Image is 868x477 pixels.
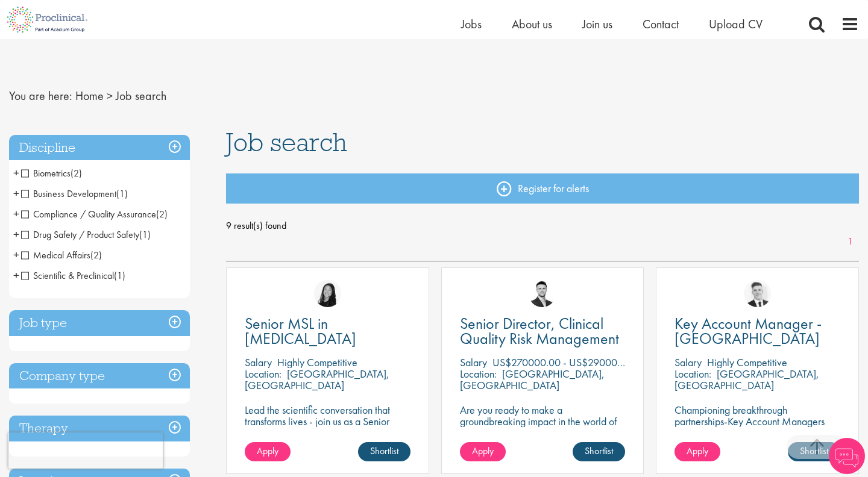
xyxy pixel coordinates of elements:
[13,184,19,202] span: +
[492,355,684,369] p: US$270000.00 - US$290000.00 per annum
[707,355,787,369] p: Highly Competitive
[582,16,612,32] a: Join us
[245,313,356,349] span: Senior MSL in [MEDICAL_DATA]
[114,269,125,282] span: (1)
[675,313,822,349] span: Key Account Manager - [GEOGRAPHIC_DATA]
[245,367,281,381] span: Location:
[156,208,168,220] span: (2)
[9,88,72,104] span: You are here:
[460,404,626,461] p: Are you ready to make a groundbreaking impact in the world of biotechnology? Join a growing compa...
[21,187,128,200] span: Business Development
[226,217,859,235] span: 9 result(s) found
[512,16,552,32] a: About us
[245,316,410,346] a: Senior MSL in [MEDICAL_DATA]
[829,438,865,474] img: Chatbot
[9,310,190,336] h3: Job type
[573,442,625,461] a: Shortlist
[841,235,859,249] a: 1
[13,246,19,264] span: +
[675,367,819,392] p: [GEOGRAPHIC_DATA], [GEOGRAPHIC_DATA]
[245,355,272,369] span: Salary
[139,228,151,241] span: (1)
[643,16,679,32] a: Contact
[709,16,763,32] a: Upload CV
[472,444,494,457] span: Apply
[460,313,619,349] span: Senior Director, Clinical Quality Risk Management
[460,316,626,346] a: Senior Director, Clinical Quality Risk Management
[460,367,497,381] span: Location:
[8,432,163,469] iframe: reCAPTCHA
[90,249,102,261] span: (2)
[744,280,771,307] img: Nicolas Daniel
[21,187,116,200] span: Business Development
[675,442,720,461] a: Apply
[21,208,168,220] span: Compliance / Quality Assurance
[21,269,114,282] span: Scientific & Preclinical
[21,269,125,282] span: Scientific & Preclinical
[13,164,19,182] span: +
[675,316,840,346] a: Key Account Manager - [GEOGRAPHIC_DATA]
[529,280,556,307] img: Joshua Godden
[21,228,139,241] span: Drug Safety / Product Safety
[675,355,702,369] span: Salary
[257,444,278,457] span: Apply
[9,135,190,161] h3: Discipline
[675,404,840,450] p: Championing breakthrough partnerships-Key Account Managers turn biotech innovation into lasting c...
[21,249,102,261] span: Medical Affairs
[13,205,19,223] span: +
[460,442,506,461] a: Apply
[13,225,19,243] span: +
[358,442,410,461] a: Shortlist
[21,228,151,241] span: Drug Safety / Product Safety
[461,16,482,32] a: Jobs
[9,416,190,441] h3: Therapy
[277,355,357,369] p: Highly Competitive
[71,167,82,179] span: (2)
[687,444,708,457] span: Apply
[460,355,487,369] span: Salary
[226,126,347,158] span: Job search
[9,363,190,389] h3: Company type
[107,88,113,104] span: >
[226,173,859,204] a: Register for alerts
[245,442,291,461] a: Apply
[314,280,341,307] img: Numhom Sudsok
[13,266,19,284] span: +
[245,367,389,392] p: [GEOGRAPHIC_DATA], [GEOGRAPHIC_DATA]
[675,367,711,381] span: Location:
[21,249,90,261] span: Medical Affairs
[116,88,166,104] span: Job search
[75,88,104,104] a: breadcrumb link
[21,167,71,179] span: Biometrics
[460,367,605,392] p: [GEOGRAPHIC_DATA], [GEOGRAPHIC_DATA]
[245,404,410,438] p: Lead the scientific conversation that transforms lives - join us as a Senior MSL in [MEDICAL_DATA].
[21,208,156,220] span: Compliance / Quality Assurance
[116,187,128,200] span: (1)
[21,167,82,179] span: Biometrics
